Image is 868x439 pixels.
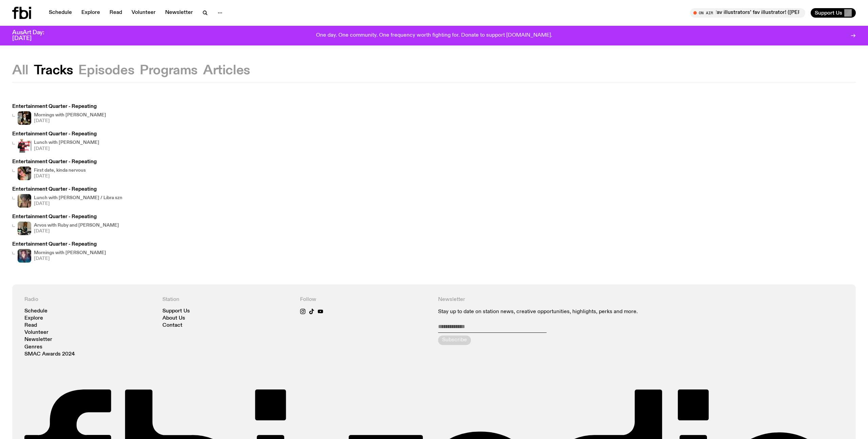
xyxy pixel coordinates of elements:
[34,229,119,233] span: [DATE]
[690,8,805,18] button: On AirYour fav illustrators’ fav illustrator! ([PERSON_NAME])
[24,316,43,321] a: Explore
[316,33,552,39] p: One day. One community. One frequency worth fighting for. Donate to support [DOMAIN_NAME].
[34,202,122,206] span: [DATE]
[815,10,842,16] span: Support Us
[162,309,190,314] a: Support Us
[162,297,292,303] h4: Station
[18,111,31,125] img: Sam blankly stares at the camera, brightly lit by a camera flash wearing a hat collared shirt and...
[12,132,99,137] h3: Entertainment Quarter - Repeating
[161,8,197,18] a: Newsletter
[34,168,86,173] h4: First date, kinda nervous
[811,8,856,18] button: Support Us
[34,140,99,145] h4: Lunch with [PERSON_NAME]
[12,104,106,109] h3: Entertainment Quarter - Repeating
[18,222,31,235] img: Ruby wears a Collarbones t shirt and pretends to play the DJ decks, Al sings into a pringles can....
[45,8,76,18] a: Schedule
[24,323,37,328] a: Read
[34,256,106,261] span: [DATE]
[78,64,134,77] button: Episodes
[438,309,706,315] p: Stay up to date on station news, creative opportunities, highlights, perks and more.
[34,119,106,123] span: [DATE]
[24,337,52,342] a: Newsletter
[162,323,182,328] a: Contact
[12,104,106,125] a: Entertainment Quarter - RepeatingSam blankly stares at the camera, brightly lit by a camera flash...
[12,159,97,180] a: Entertainment Quarter - RepeatingFirst date, kinda nervous[DATE]
[34,147,99,151] span: [DATE]
[300,297,430,303] h4: Follow
[12,214,119,220] h3: Entertainment Quarter - Repeating
[34,196,122,200] h4: Lunch with [PERSON_NAME] / Libra szn
[34,174,86,178] span: [DATE]
[24,345,42,350] a: Genres
[34,113,106,117] h4: Mornings with [PERSON_NAME]
[162,316,185,321] a: About Us
[24,297,154,303] h4: Radio
[12,214,119,235] a: Entertainment Quarter - RepeatingRuby wears a Collarbones t shirt and pretends to play the DJ dec...
[34,223,119,228] h4: Arvos with Ruby and [PERSON_NAME]
[12,132,99,152] a: Entertainment Quarter - RepeatingLunch with [PERSON_NAME][DATE]
[77,8,104,18] a: Explore
[24,352,75,357] a: SMAC Awards 2024
[12,64,28,77] button: All
[12,187,122,208] a: Entertainment Quarter - RepeatingLunch with [PERSON_NAME] / Libra szn[DATE]
[24,330,48,335] a: Volunteer
[34,251,106,255] h4: Mornings with [PERSON_NAME]
[105,8,126,18] a: Read
[203,64,250,77] button: Articles
[127,8,160,18] a: Volunteer
[12,242,106,263] a: Entertainment Quarter - RepeatingMornings with [PERSON_NAME][DATE]
[12,242,106,247] h3: Entertainment Quarter - Repeating
[438,297,706,303] h4: Newsletter
[438,336,471,345] button: Subscribe
[12,159,97,165] h3: Entertainment Quarter - Repeating
[12,30,56,41] h3: AusArt Day: [DATE]
[34,64,73,77] button: Tracks
[24,309,47,314] a: Schedule
[12,187,122,192] h3: Entertainment Quarter - Repeating
[140,64,198,77] button: Programs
